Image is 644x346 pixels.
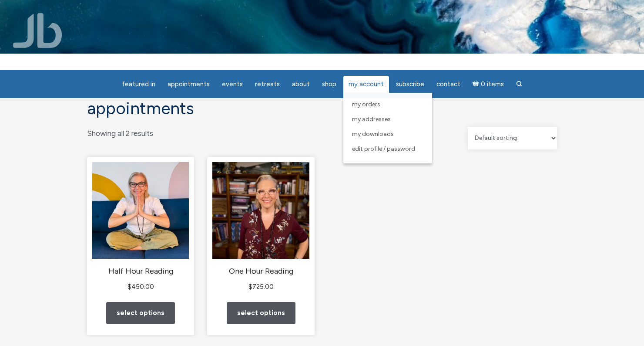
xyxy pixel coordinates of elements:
span: Events [222,80,243,88]
span: Retreats [255,80,280,88]
a: Subscribe [391,76,429,93]
p: Showing all 2 results [87,127,153,140]
h2: Half Hour Reading [92,266,189,277]
a: Events [217,76,248,93]
span: Appointments [168,80,210,88]
i: Cart [473,80,481,88]
a: About [287,76,315,93]
a: Retreats [250,76,285,93]
span: My Downloads [352,130,394,138]
a: Read more about “One Hour Reading” [227,302,295,324]
span: Contact [436,80,460,88]
span: Shop [322,80,336,88]
h2: One Hour Reading [212,266,309,277]
select: Shop order [468,127,557,149]
a: Half Hour Reading $450.00 [92,162,189,292]
span: Edit Profile / Password [352,145,415,153]
bdi: 725.00 [248,283,274,291]
span: 0 items [481,81,504,88]
span: My Addresses [352,115,391,123]
a: My Orders [348,97,428,112]
bdi: 450.00 [127,283,154,291]
a: My Addresses [348,112,428,127]
span: My Account [349,80,384,88]
span: Subscribe [396,80,424,88]
a: Read more about “Half Hour Reading” [106,302,175,324]
img: Jamie Butler. The Everyday Medium [13,13,62,48]
span: $ [248,283,252,291]
span: My Orders [352,101,380,108]
a: My Account [343,76,389,93]
a: One Hour Reading $725.00 [212,162,309,292]
span: $ [127,283,131,291]
span: About [292,80,310,88]
a: Cart0 items [467,75,509,93]
a: Appointments [162,76,215,93]
a: Shop [317,76,342,93]
a: featured in [117,76,161,93]
img: One Hour Reading [212,162,309,259]
h1: Appointments [87,99,557,118]
a: My Downloads [348,127,428,142]
img: Half Hour Reading [92,162,189,259]
span: featured in [122,80,155,88]
a: Contact [431,76,466,93]
a: Edit Profile / Password [348,142,428,156]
